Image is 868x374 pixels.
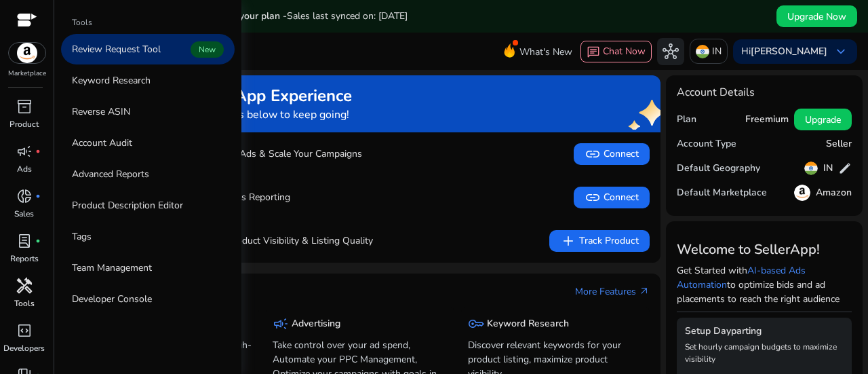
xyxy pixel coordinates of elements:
span: Upgrade Now [787,10,846,24]
span: code_blocks [16,322,33,339]
h5: Default Geography [677,163,760,174]
span: Track Product [560,233,639,249]
h5: Data syncs run less frequently on your plan - [90,11,408,22]
span: inventory_2 [16,98,33,115]
p: Set hourly campaign budgets to maximize visibility [685,341,844,365]
p: Reverse ASIN [72,105,130,119]
p: IN [712,39,722,63]
a: AI-based Ads Automation [677,264,806,291]
p: Keyword Research [72,73,151,88]
button: linkConnect [574,187,650,208]
span: Connect [585,146,639,162]
h5: Seller [826,138,852,150]
span: campaign [273,316,289,332]
p: Tools [14,297,35,310]
span: chat [587,45,600,59]
span: fiber_manual_record [35,193,41,199]
span: Connect [585,189,639,206]
h5: Amazon [816,187,852,199]
button: linkConnect [574,143,650,165]
span: New [191,41,224,58]
p: Ads [17,163,32,175]
p: Product [9,118,39,130]
span: edit [838,162,852,175]
span: handyman [16,278,33,294]
p: Hi [741,47,827,56]
img: in.svg [696,45,709,58]
p: Advanced Reports [72,167,149,181]
button: Upgrade Now [776,5,857,27]
p: Product Description Editor [72,198,183,212]
p: Review Request Tool [72,42,161,56]
h5: Default Marketplace [677,187,767,199]
span: link [585,189,601,206]
h5: Advertising [292,318,340,330]
span: campaign [16,143,33,160]
h5: Account Type [677,138,736,150]
span: fiber_manual_record [35,149,41,154]
b: [PERSON_NAME] [751,45,827,58]
p: Tags [72,229,92,244]
h5: Setup Dayparting [685,326,844,337]
h5: Keyword Research [487,318,569,330]
h5: Plan [677,114,696,126]
p: Developers [3,342,45,354]
p: Get Started with to optimize bids and ad placements to reach the right audience [677,263,852,306]
span: key [468,316,484,332]
span: lab_profile [16,233,33,249]
p: Reports [10,253,39,265]
span: link [585,146,601,162]
p: Tools [72,16,92,29]
h4: Account Details [677,86,852,99]
h5: Freemium [745,114,789,126]
span: donut_small [16,188,33,204]
button: addTrack Product [549,230,650,252]
span: What's New [519,40,572,64]
button: chatChat Now [580,41,652,62]
p: Developer Console [72,292,152,306]
span: fiber_manual_record [35,238,41,244]
img: amazon.svg [9,43,45,63]
span: Chat Now [603,45,646,58]
p: Sales [14,208,34,220]
img: amazon.svg [794,185,810,201]
h5: IN [823,163,833,174]
button: Upgrade [794,109,852,130]
a: More Featuresarrow_outward [575,284,650,299]
span: Upgrade [805,113,841,127]
span: Sales last synced on: [DATE] [287,10,408,22]
img: in.svg [804,162,818,175]
p: Team Management [72,261,152,275]
span: arrow_outward [639,286,650,297]
p: Marketplace [8,69,46,79]
h3: Welcome to SellerApp! [677,242,852,258]
span: keyboard_arrow_down [833,43,849,60]
button: hub [657,38,684,65]
p: Account Audit [72,136,132,150]
span: hub [663,43,679,60]
span: add [560,233,576,249]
